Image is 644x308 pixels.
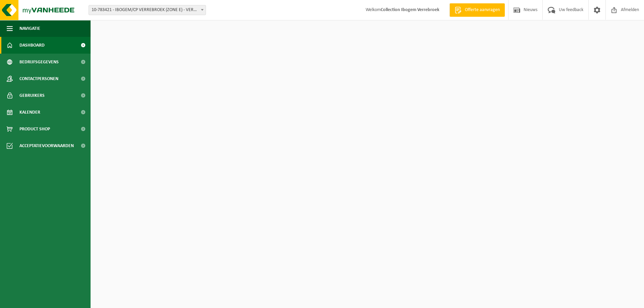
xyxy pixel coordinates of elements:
strong: Collection Ibogem Verrebroek [381,7,439,12]
span: Gebruikers [19,87,45,104]
span: Contactpersonen [19,70,58,87]
span: Offerte aanvragen [463,7,501,13]
span: Navigatie [19,20,40,37]
span: Dashboard [19,37,45,54]
span: Acceptatievoorwaarden [19,137,74,154]
span: 10-783421 - IBOGEM/CP VERREBROEK (ZONE E) - VERREBROEK [89,5,206,15]
span: Kalender [19,104,40,121]
a: Offerte aanvragen [449,3,505,17]
span: Bedrijfsgegevens [19,54,59,70]
span: Product Shop [19,121,50,137]
span: 10-783421 - IBOGEM/CP VERREBROEK (ZONE E) - VERREBROEK [89,5,206,15]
